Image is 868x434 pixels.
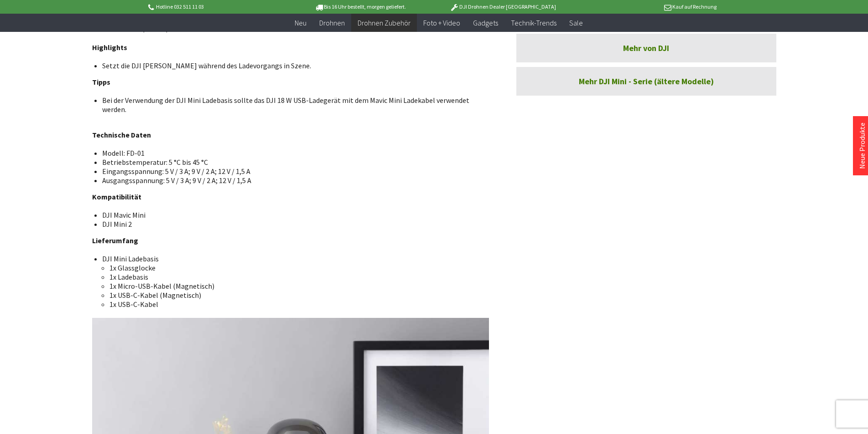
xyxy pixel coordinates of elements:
span: Drohnen Zubehör [358,18,411,27]
li: Setzt die DJI [PERSON_NAME] während des Ladevorgangs in Szene. [102,61,482,70]
li: DJI Mini Ladebasis [102,254,482,263]
p: Kauf auf Rechnung [574,1,717,12]
li: Bei der Verwendung der DJI Mini Ladebasis sollte das DJI 18 W USB-Ladegerät mit dem Mavic Mini La... [102,96,482,114]
a: Foto + Video [417,14,467,32]
li: Eingangsspannung: 5 V / 3 A; 9 V / 2 A; 12 V / 1,5 A [102,167,482,176]
p: Bis 16 Uhr bestellt, morgen geliefert. [289,1,431,12]
li: 1x Glassglocke [109,263,474,272]
p: Hotline 032 511 11 03 [147,1,289,12]
li: 1x Micro-USB-Kabel (Magnetisch) [109,281,474,291]
li: Betriebstemperatur: 5 °C bis 45 °C [102,158,482,167]
li: DJI Mini 2 [102,220,482,229]
a: Sale [563,14,589,32]
a: Neu [288,14,313,32]
span: Gadgets [473,18,498,27]
a: Mehr DJI Mini - Serie (ältere Modelle) [516,67,776,96]
strong: Tipps [92,77,110,87]
span: Sale [569,18,583,27]
span: Drohnen [319,18,345,27]
li: Modell: FD-01 [102,148,482,158]
a: Drohnen Zubehör [351,14,417,32]
strong: Kompatibilität [92,192,141,201]
strong: Highlights [92,43,127,52]
li: 1x USB-C-Kabel (Magnetisch) [109,291,474,300]
li: 1x Ladebasis [109,272,474,281]
span: Neu [295,18,307,27]
a: Drohnen [313,14,351,32]
strong: Lieferumfang [92,236,138,245]
li: 1x USB-C-Kabel [109,300,474,309]
a: Gadgets [467,14,504,32]
span: Technik-Trends [511,18,556,27]
li: Ausgangsspannung: 5 V / 3 A; 9 V / 2 A; 12 V / 1,5 A [102,176,482,185]
a: Neue Produkte [858,123,867,169]
span: Foto + Video [423,18,460,27]
a: Mehr von DJI [516,34,776,62]
strong: Technische Daten [92,130,151,139]
p: DJI Drohnen Dealer [GEOGRAPHIC_DATA] [431,1,574,12]
li: DJI Mavic Mini [102,210,482,220]
a: Technik-Trends [504,14,563,32]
